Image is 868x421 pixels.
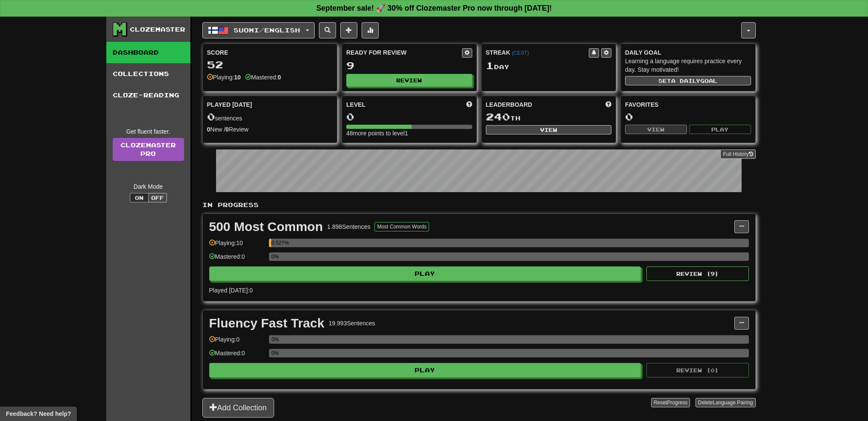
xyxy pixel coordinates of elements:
strong: 0 [278,74,281,81]
button: Add Collection [202,398,274,418]
span: Score more points to level up [466,100,472,109]
button: ResetProgress [651,398,690,407]
span: Language Pairing [713,400,753,406]
button: More stats [362,22,379,38]
a: ClozemasterPro [113,138,184,161]
span: Played [DATE]: 0 [209,287,253,294]
button: DeleteLanguage Pairing [696,398,756,407]
div: Streak [486,48,589,57]
button: Search sentences [319,22,336,38]
div: 48 more points to level 1 [346,129,472,137]
div: Playing: [207,73,241,82]
div: Clozemaster [130,25,185,34]
span: 0 [207,111,215,123]
strong: 0 [225,126,229,133]
div: 1.898 Sentences [327,222,370,231]
div: sentences [207,111,333,123]
a: Cloze-Reading [106,85,190,106]
div: Day [486,60,612,71]
div: 0 [346,111,472,122]
button: Review (0) [646,363,749,377]
span: Leaderboard [486,100,532,109]
span: This week in points, UTC [605,100,611,109]
button: Seta dailygoal [625,76,751,85]
button: Review (9) [646,266,749,281]
div: Learning a language requires practice every day. Stay motivated! [625,57,751,74]
button: On [130,193,149,202]
div: Ready for Review [346,48,462,57]
button: Suomi/English [202,22,315,38]
span: Open feedback widget [6,409,71,418]
div: th [486,111,612,123]
button: Review [346,74,472,87]
strong: September sale! 🚀 30% off Clozemaster Pro now through [DATE]! [316,4,552,12]
div: 9 [346,60,472,71]
span: 240 [486,111,510,123]
div: Mastered: [245,73,281,82]
button: Add sentence to collection [340,22,357,38]
button: Most Common Words [374,222,429,231]
div: 19.993 Sentences [329,319,375,327]
span: 1 [486,59,494,71]
span: Progress [667,400,687,406]
div: Favorites [625,100,751,109]
button: Play [209,266,641,281]
p: In Progress [202,201,756,209]
strong: 10 [234,74,241,81]
button: Play [209,363,641,377]
button: View [486,125,612,134]
div: Playing: 0 [209,335,265,349]
a: (CEST) [512,50,529,56]
div: Dark Mode [113,182,184,191]
strong: 0 [207,126,210,133]
button: Full History [720,149,755,159]
a: Collections [106,63,190,85]
div: Playing: 10 [209,239,265,253]
button: View [625,125,687,134]
div: 52 [207,59,333,70]
span: Suomi / English [234,26,300,34]
button: Play [689,125,751,134]
div: New / Review [207,125,333,134]
div: Fluency Fast Track [209,317,324,330]
div: Get fluent faster. [113,127,184,136]
span: Played [DATE] [207,100,252,109]
a: Dashboard [106,42,190,63]
button: Off [148,193,167,202]
div: Mastered: 0 [209,252,265,266]
div: Daily Goal [625,48,751,57]
div: Mastered: 0 [209,349,265,363]
div: 0 [625,111,751,122]
span: a daily [671,78,700,84]
span: Level [346,100,365,109]
div: Score [207,48,333,57]
div: 500 Most Common [209,220,323,233]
